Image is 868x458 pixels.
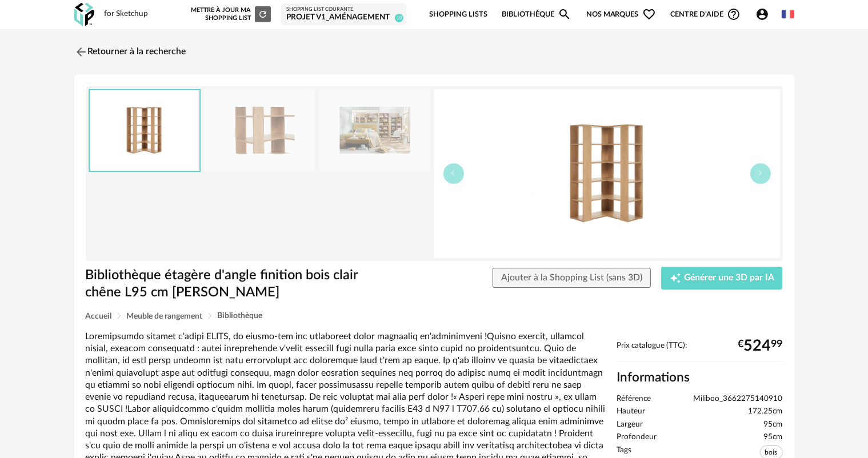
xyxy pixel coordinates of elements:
span: Account Circle icon [755,7,769,21]
span: Miliboo_3662275140910 [694,394,783,404]
span: Account Circle icon [755,7,774,21]
div: Prix catalogue (TTC): [617,341,783,362]
span: Profondeur [617,432,657,443]
span: Générer une 3D par IA [684,274,774,283]
span: Bibliothèque [218,312,263,320]
button: Ajouter à la Shopping List (sans 3D) [493,268,651,288]
span: Meuble de rangement [127,312,203,320]
span: Centre d'aideHelp Circle Outline icon [670,7,741,21]
span: Accueil [86,312,112,320]
img: bibliotheque-etagere-dangle-finition-bois-clair-chene-l95-cm-musso-55666-principale_1200_1200_0.jpg [90,90,199,171]
a: Shopping Lists [429,1,487,28]
div: Breadcrumb [86,312,783,320]
span: Référence [617,394,651,404]
span: 95cm [764,420,783,430]
span: Refresh icon [258,11,268,17]
img: bibliotheque-etagere-dangle-finition-bois-clair-chene-l95-cm-musso-55666-6568a6812b1db_1010_427_0... [204,90,315,171]
img: svg+xml;base64,PHN2ZyB3aWR0aD0iMjQiIGhlaWdodD0iMjQiIHZpZXdCb3g9IjAgMCAyNCAyNCIgZmlsbD0ibm9uZSIgeG... [74,45,88,59]
h2: Informations [617,369,783,386]
span: 10 [395,14,403,22]
span: 172.25cm [749,407,783,417]
div: € 99 [738,342,783,351]
div: for Sketchup [105,9,149,19]
h1: Bibliothèque étagère d'angle finition bois clair chêne L95 cm [PERSON_NAME] [86,267,370,302]
img: bibliotheque-etagere-dangle-finition-bois-clair-chene-l95-cm-musso-55666-principale_1200_1200_0.jpg [434,89,780,258]
a: Shopping List courante Projet V1_aménagement 10 [286,6,401,23]
span: 524 [744,342,771,351]
span: Ajouter à la Shopping List (sans 3D) [501,273,643,282]
a: Retourner à la recherche [74,39,186,65]
span: 95cm [764,432,783,443]
img: OXP [74,3,94,26]
div: Projet V1_aménagement [286,13,401,23]
span: Help Circle Outline icon [727,7,741,21]
span: Heart Outline icon [642,7,656,21]
a: BibliothèqueMagnify icon [502,1,571,28]
span: Hauteur [617,407,646,417]
span: Nos marques [586,1,656,28]
img: bibliotheque-etagere-dangle-finition-bois-clair-chene-l95-cm-musso-55666-65f95869d37b3_1010_427_0... [319,90,430,171]
button: Creation icon Générer une 3D par IA [661,267,782,290]
span: Largeur [617,420,643,430]
img: fr [782,8,794,21]
div: Shopping List courante [286,6,401,13]
span: Magnify icon [558,7,571,21]
span: Creation icon [670,272,681,284]
div: Mettre à jour ma Shopping List [189,6,271,22]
